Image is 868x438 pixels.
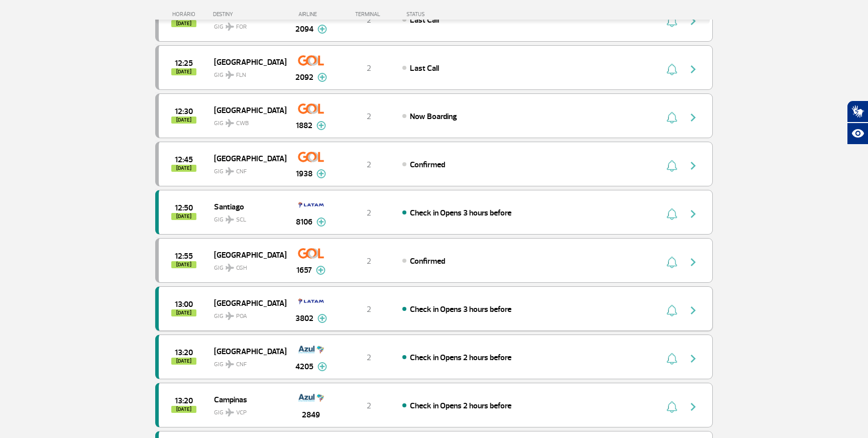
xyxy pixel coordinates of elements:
img: mais-info-painel-voo.svg [316,217,326,227]
span: GIG [214,403,278,417]
span: 2092 [295,71,313,83]
span: 2025-09-29 12:25:00 [175,60,193,67]
img: sino-painel-voo.svg [667,112,677,124]
img: seta-direita-painel-voo.svg [687,112,699,124]
span: 8106 [296,216,312,228]
span: [DATE] [171,68,196,75]
img: sino-painel-voo.svg [667,304,677,316]
img: destiny_airplane.svg [226,71,234,79]
img: seta-direita-painel-voo.svg [687,256,699,268]
span: 2025-09-29 12:30:00 [175,108,193,115]
span: GIG [214,65,278,80]
img: mais-info-painel-voo.svg [316,266,325,275]
span: 2 [367,208,371,218]
span: GIG [214,210,278,225]
img: seta-direita-painel-voo.svg [687,401,699,413]
span: CNF [236,167,247,176]
img: destiny_airplane.svg [226,119,234,127]
img: destiny_airplane.svg [226,312,234,320]
span: 2094 [295,23,313,35]
span: 2025-09-29 13:20:00 [175,397,193,404]
span: CNF [236,360,247,369]
span: Campinas [214,393,278,406]
span: CGH [236,264,247,273]
div: Plugin de acessibilidade da Hand Talk. [847,100,868,145]
span: 2 [367,63,371,73]
span: [GEOGRAPHIC_DATA] [214,296,278,309]
div: DESTINY [213,11,286,18]
span: 4205 [295,361,313,373]
span: 1938 [296,168,312,180]
span: [DATE] [171,165,196,172]
span: [GEOGRAPHIC_DATA] [214,55,278,68]
div: TERMINAL [336,11,401,18]
div: AIRLINE [286,11,336,18]
button: Abrir tradutor de língua de sinais. [847,100,868,123]
span: 2849 [302,409,320,421]
img: seta-direita-painel-voo.svg [687,353,699,365]
span: CWB [236,119,249,128]
span: 2025-09-29 12:55:00 [175,253,193,260]
span: [DATE] [171,213,196,220]
img: mais-info-painel-voo.svg [316,169,326,178]
img: sino-painel-voo.svg [667,353,677,365]
span: 2 [367,304,371,314]
span: [DATE] [171,406,196,413]
img: destiny_airplane.svg [226,215,234,224]
span: 2 [367,15,371,25]
span: GIG [214,258,278,273]
span: [DATE] [171,309,196,316]
span: Check in Opens 2 hours before [410,353,511,363]
span: 2 [367,160,371,170]
img: mais-info-painel-voo.svg [317,73,327,82]
span: 2025-09-29 12:45:00 [175,156,193,163]
img: sino-painel-voo.svg [667,160,677,172]
span: 2025-09-29 13:20:00 [175,349,193,356]
span: Check in Opens 3 hours before [410,208,511,218]
img: sino-painel-voo.svg [667,256,677,268]
span: 2 [367,256,371,266]
span: [GEOGRAPHIC_DATA] [214,248,278,261]
img: destiny_airplane.svg [226,408,234,416]
span: [GEOGRAPHIC_DATA] [214,345,278,358]
span: 3802 [295,312,313,324]
span: Confirmed [410,256,445,266]
img: destiny_airplane.svg [226,264,234,272]
span: 1657 [296,264,312,276]
span: 2025-09-29 12:50:00 [175,204,193,211]
span: 1882 [296,120,312,132]
span: [DATE] [171,261,196,268]
span: [DATE] [171,117,196,124]
img: destiny_airplane.svg [226,167,234,175]
img: destiny_airplane.svg [226,360,234,368]
span: GIG [214,355,278,369]
img: sino-painel-voo.svg [667,208,677,220]
span: 2025-09-29 13:00:00 [175,301,193,308]
img: seta-direita-painel-voo.svg [687,208,699,220]
img: seta-direita-painel-voo.svg [687,63,699,75]
span: Last Call [410,15,439,25]
span: GIG [214,306,278,321]
img: seta-direita-painel-voo.svg [687,304,699,316]
span: GIG [214,162,278,176]
span: [GEOGRAPHIC_DATA] [214,103,278,117]
span: Check in Opens 2 hours before [410,401,511,411]
span: GIG [214,114,278,128]
img: mais-info-painel-voo.svg [317,25,327,34]
img: sino-painel-voo.svg [667,401,677,413]
span: 2 [367,112,371,122]
button: Abrir recursos assistivos. [847,123,868,145]
span: Confirmed [410,160,445,170]
div: STATUS [401,11,483,18]
span: [DATE] [171,358,196,365]
span: Now Boarding [410,112,457,122]
span: POA [236,312,247,321]
img: mais-info-painel-voo.svg [317,314,327,323]
span: FLN [236,71,246,80]
span: VCP [236,408,247,417]
img: mais-info-painel-voo.svg [317,362,327,371]
span: 2 [367,401,371,411]
img: sino-painel-voo.svg [667,63,677,75]
img: seta-direita-painel-voo.svg [687,160,699,172]
img: destiny_airplane.svg [226,23,234,31]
